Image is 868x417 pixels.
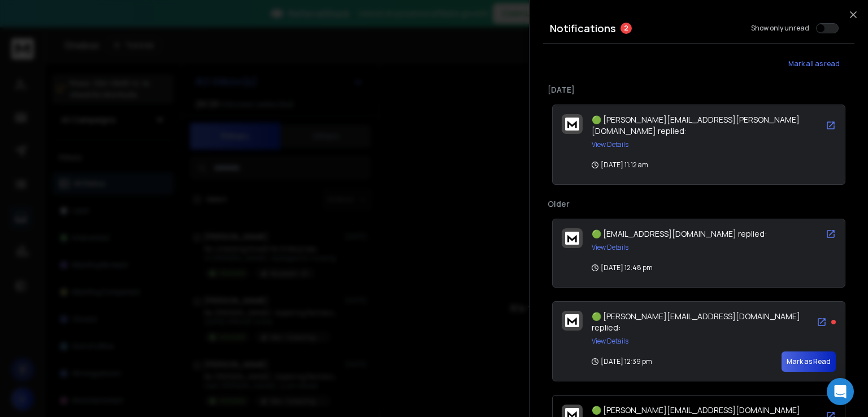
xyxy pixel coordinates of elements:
label: Show only unread [751,24,809,33]
button: View Details [592,337,628,346]
div: Open Intercom Messenger [827,378,854,405]
button: Mark as Read [782,351,836,372]
img: logo [565,314,579,327]
p: [DATE] [548,84,850,95]
span: Mark all as read [788,59,840,68]
img: logo [565,232,579,245]
button: View Details [592,140,628,149]
img: logo [565,118,579,131]
p: [DATE] 11:12 am [592,160,648,170]
p: [DATE] 12:48 pm [592,263,653,272]
p: Older [548,198,850,210]
p: [DATE] 12:39 pm [592,357,652,366]
h3: Notifications [550,20,616,36]
span: 🟢 [PERSON_NAME][EMAIL_ADDRESS][PERSON_NAME][DOMAIN_NAME] replied: [592,114,800,136]
span: 2 [620,23,632,34]
button: View Details [592,243,628,252]
span: 🟢 [EMAIL_ADDRESS][DOMAIN_NAME] replied: [592,228,767,239]
button: Mark all as read [773,53,854,75]
span: 🟢 [PERSON_NAME][EMAIL_ADDRESS][DOMAIN_NAME] replied: [592,311,800,333]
